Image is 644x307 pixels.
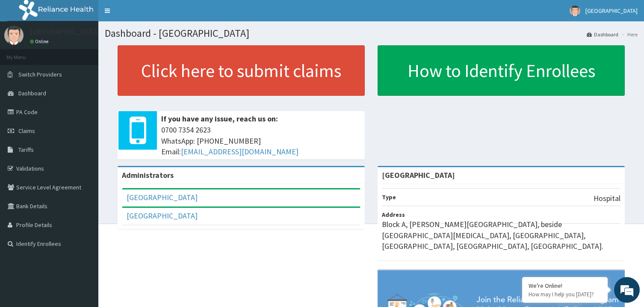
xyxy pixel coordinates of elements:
[4,26,24,45] img: User Image
[18,146,34,153] span: Tariffs
[105,28,638,39] h1: Dashboard - [GEOGRAPHIC_DATA]
[127,211,198,221] a: [GEOGRAPHIC_DATA]
[382,193,396,201] b: Type
[619,31,638,38] li: Here
[570,6,580,16] img: User Image
[127,192,198,202] a: [GEOGRAPHIC_DATA]
[181,147,298,156] a: [EMAIL_ADDRESS][DOMAIN_NAME]
[18,127,35,135] span: Claims
[18,89,46,97] span: Dashboard
[382,170,455,180] strong: [GEOGRAPHIC_DATA]
[378,45,625,96] a: How to Identify Enrollees
[30,38,50,44] a: Online
[529,291,601,298] p: How may I help you today?
[587,31,618,38] a: Dashboard
[382,211,405,218] b: Address
[122,170,174,180] b: Administrators
[118,45,365,96] a: Click here to submit claims
[529,282,601,289] div: We're Online!
[382,219,620,252] p: Block A, [PERSON_NAME][GEOGRAPHIC_DATA], beside [GEOGRAPHIC_DATA][MEDICAL_DATA], [GEOGRAPHIC_DATA...
[161,124,360,157] span: 0700 7354 2623 WhatsApp: [PHONE_NUMBER] Email:
[594,193,620,204] p: Hospital
[18,71,62,78] span: Switch Providers
[30,28,100,35] p: [GEOGRAPHIC_DATA]
[585,7,638,15] span: [GEOGRAPHIC_DATA]
[161,114,278,124] b: If you have any issue, reach us on:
